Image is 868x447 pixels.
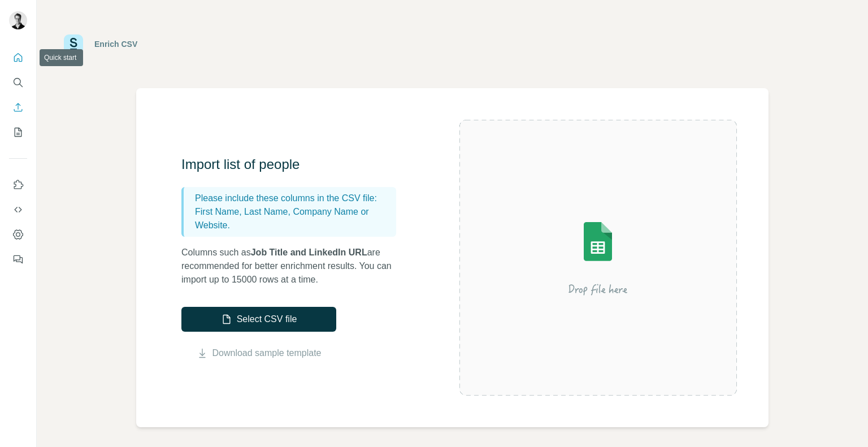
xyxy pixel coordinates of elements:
a: Download sample template [212,346,322,360]
button: Enrich CSV [9,97,27,118]
img: Surfe Illustration - Drop file here or select below [496,190,700,326]
button: Feedback [9,249,27,270]
span: Job Title and LinkedIn URL [251,248,367,257]
button: Search [9,72,27,93]
button: Download sample template [181,346,336,360]
p: First Name, Last Name, Company Name or Website. [195,205,392,232]
button: My lists [9,122,27,142]
img: Surfe Logo [64,34,83,54]
img: Avatar [9,11,27,29]
button: Select CSV file [181,307,336,332]
p: Please include these columns in the CSV file: [195,192,392,205]
button: Use Surfe on LinkedIn [9,175,27,195]
p: Columns such as are recommended for better enrichment results. You can import up to 15000 rows at... [181,246,407,287]
button: Dashboard [9,224,27,245]
div: Enrich CSV [94,38,137,50]
button: Use Surfe API [9,199,27,220]
h3: Import list of people [181,155,407,173]
button: Quick start [9,47,27,68]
